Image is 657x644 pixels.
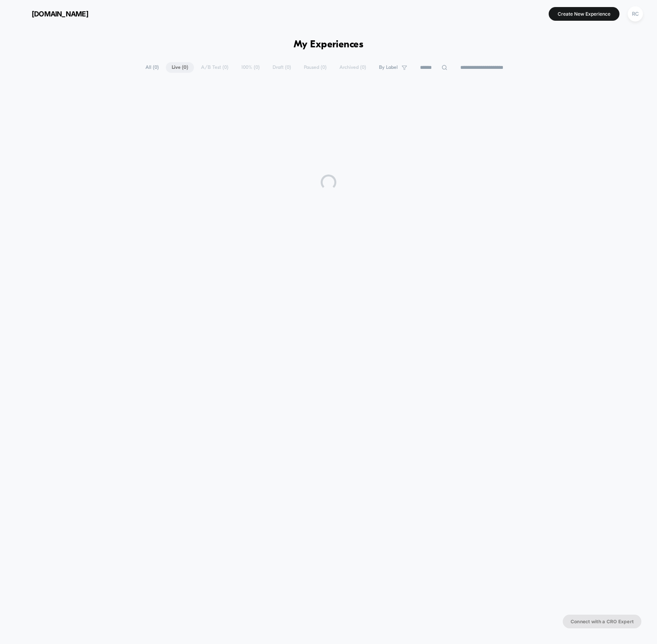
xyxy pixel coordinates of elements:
[140,62,165,73] span: All ( 0 )
[32,10,88,18] span: [DOMAIN_NAME]
[379,65,398,70] span: By Label
[563,615,641,628] button: Connect with a CRO Expert
[549,7,619,21] button: Create New Experience
[294,39,364,50] h1: My Experiences
[625,6,645,22] button: RC
[12,7,91,20] button: [DOMAIN_NAME]
[628,6,643,22] div: RC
